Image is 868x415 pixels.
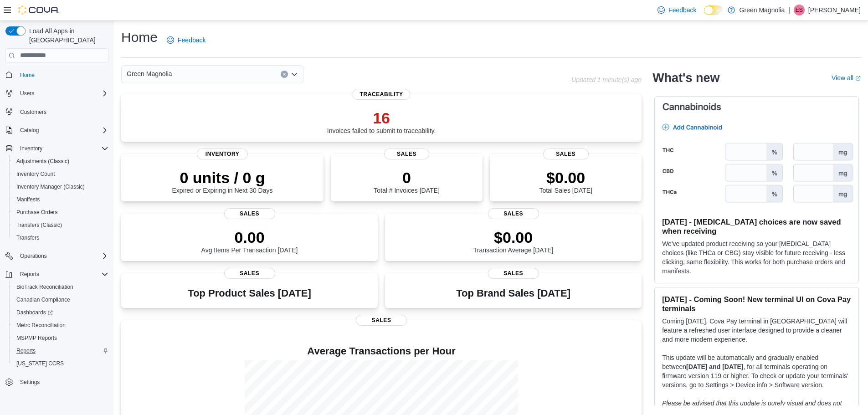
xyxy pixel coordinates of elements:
span: Sales [224,208,275,219]
input: Dark Mode [704,5,723,15]
span: Canadian Compliance [13,294,108,305]
span: Customers [16,106,108,118]
button: Inventory [16,143,46,154]
span: Feedback [668,5,696,15]
span: Dashboards [16,309,53,316]
button: Home [2,68,112,82]
span: Sales [384,149,430,159]
a: Transfers [13,232,43,243]
span: Inventory [197,149,248,159]
span: Inventory Count [16,170,55,178]
span: Inventory [16,143,108,154]
p: [PERSON_NAME] [808,5,861,15]
span: Dashboards [13,307,108,318]
button: MSPMP Reports [9,332,112,344]
span: Reports [13,345,108,356]
span: Home [20,72,35,79]
strong: [DATE] and [DATE] [686,363,743,370]
span: Sales [488,208,539,219]
span: BioTrack Reconciliation [13,282,108,292]
h3: [DATE] - [MEDICAL_DATA] choices are now saved when receiving [662,217,851,236]
button: Purchase Orders [9,206,112,219]
button: Catalog [16,125,42,136]
span: Settings [16,376,108,388]
span: Operations [16,251,108,261]
h3: [DATE] - Coming Soon! New terminal UI on Cova Pay terminals [662,295,851,313]
span: Catalog [16,125,108,136]
span: Manifests [16,196,40,203]
button: Inventory Manager (Classic) [9,180,112,193]
div: Total # Invoices [DATE] [374,169,439,194]
p: $0.00 [539,169,592,187]
a: Metrc Reconciliation [13,320,69,331]
span: Metrc Reconciliation [13,320,108,331]
span: Transfers [16,234,39,241]
div: Emily Snapka [794,5,805,15]
button: Manifests [9,193,112,206]
button: [US_STATE] CCRS [9,357,112,370]
button: Inventory Count [9,168,112,180]
svg: External link [855,76,861,81]
span: [US_STATE] CCRS [16,360,64,367]
button: Operations [2,250,112,262]
span: Manifests [13,194,108,205]
p: This update will be automatically and gradually enabled between , for all terminals operating on ... [662,353,851,389]
div: Total Sales [DATE] [539,169,592,194]
a: Settings [16,377,43,388]
a: View allExternal link [832,74,861,82]
p: 16 [327,109,436,127]
span: Reports [16,269,108,280]
span: Adjustments (Classic) [16,158,69,165]
button: Transfers [9,231,112,244]
a: Feedback [163,31,209,49]
a: Inventory Manager (Classic) [13,181,88,192]
h2: What's new [652,71,719,85]
div: Invoices failed to submit to traceability. [327,109,436,134]
a: MSPMP Reports [13,333,61,343]
p: 0 [374,169,439,187]
span: Transfers (Classic) [13,220,108,231]
span: Users [20,90,34,97]
span: Washington CCRS [13,358,108,369]
span: Home [16,69,108,81]
button: Reports [9,344,112,357]
button: Reports [2,268,112,281]
a: Home [16,70,38,81]
a: Inventory Count [13,169,59,179]
span: Catalog [20,127,39,134]
a: Dashboards [9,306,112,319]
p: Updated 1 minute(s) ago [571,76,642,83]
p: | [788,5,790,15]
span: Load All Apps in [GEOGRAPHIC_DATA] [26,26,108,45]
span: Reports [16,347,36,354]
button: Canadian Compliance [9,293,112,306]
div: Avg Items Per Transaction [DATE] [201,228,298,254]
span: ES [796,5,803,15]
span: Metrc Reconciliation [16,322,66,329]
span: Purchase Orders [16,209,58,216]
a: Customers [16,107,50,118]
a: Dashboards [13,307,56,318]
span: Green Magnolia [127,68,172,79]
a: Manifests [13,194,43,205]
button: Open list of options [291,71,298,78]
p: 0.00 [201,228,298,246]
button: Users [2,87,112,100]
h1: Home [121,28,158,46]
span: Sales [543,149,589,159]
span: Inventory Count [13,169,108,179]
a: BioTrack Reconciliation [13,282,77,292]
button: Catalog [2,124,112,137]
button: Operations [16,251,51,261]
a: Transfers (Classic) [13,220,66,231]
button: Reports [16,269,43,280]
a: [US_STATE] CCRS [13,358,67,369]
a: Reports [13,345,39,356]
nav: Complex example [5,65,108,413]
span: MSPMP Reports [16,334,57,342]
span: Inventory [20,145,42,152]
span: Reports [20,271,39,278]
button: Adjustments (Classic) [9,155,112,168]
span: Sales [356,315,407,326]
